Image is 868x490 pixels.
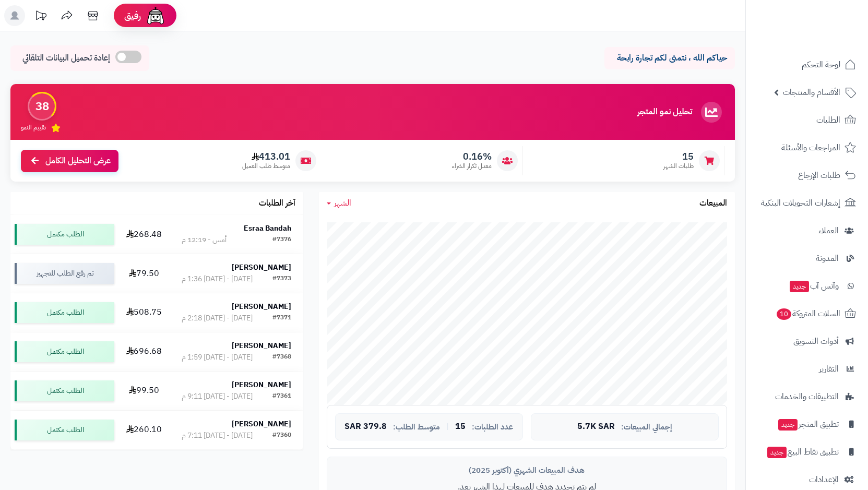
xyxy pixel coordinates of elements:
span: | [446,423,449,431]
span: الإعدادات [809,472,839,487]
a: الطلبات [752,107,862,133]
div: الطلب مكتمل [15,341,114,362]
span: 5.7K SAR [577,422,615,432]
span: الطلبات [816,113,840,127]
span: إشعارات التحويلات البنكية [761,196,840,210]
span: طلبات الشهر [663,162,694,171]
strong: [PERSON_NAME] [232,262,291,273]
a: أدوات التسويق [752,329,862,354]
td: 696.68 [118,332,170,371]
div: هدف المبيعات الشهري (أكتوبر 2025) [335,465,719,476]
div: #7361 [272,391,291,402]
div: تم رفع الطلب للتجهيز [15,263,114,284]
span: متوسط طلب العميل [242,162,290,171]
span: الشهر [334,197,351,209]
span: تطبيق نقاط البيع [766,445,839,459]
span: 413.01 [242,151,290,162]
span: الأقسام والمنتجات [783,85,840,100]
span: عدد الطلبات: [472,423,513,432]
div: #7360 [272,431,291,441]
span: إعادة تحميل البيانات التلقائي [22,52,110,64]
h3: آخر الطلبات [259,199,295,208]
span: جديد [790,281,809,292]
td: 508.75 [118,293,170,332]
strong: [PERSON_NAME] [232,379,291,390]
td: 99.50 [118,372,170,410]
span: تقييم النمو [21,123,46,132]
a: إشعارات التحويلات البنكية [752,190,862,216]
a: العملاء [752,218,862,243]
img: ai-face.png [145,5,166,26]
h3: تحليل نمو المتجر [637,107,692,117]
strong: [PERSON_NAME] [232,301,291,312]
a: المدونة [752,246,862,271]
span: العملاء [818,223,839,238]
a: السلات المتروكة10 [752,301,862,326]
div: #7376 [272,235,291,245]
div: [DATE] - [DATE] 2:18 م [182,313,253,324]
h3: المبيعات [699,199,727,208]
strong: [PERSON_NAME] [232,419,291,429]
span: لوحة التحكم [802,57,840,72]
div: الطلب مكتمل [15,302,114,323]
img: logo-2.png [797,9,858,31]
a: لوحة التحكم [752,52,862,77]
a: تطبيق نقاط البيعجديد [752,439,862,464]
span: 15 [455,422,466,432]
span: متوسط الطلب: [393,423,440,432]
span: جديد [767,447,787,458]
td: 268.48 [118,215,170,254]
div: #7368 [272,352,291,363]
span: التقارير [819,362,839,376]
div: الطلب مكتمل [15,420,114,440]
div: الطلب مكتمل [15,380,114,401]
span: عرض التحليل الكامل [45,155,111,167]
span: إجمالي المبيعات: [621,423,672,432]
span: جديد [778,419,798,431]
a: تطبيق المتجرجديد [752,412,862,437]
a: وآتس آبجديد [752,273,862,298]
a: التطبيقات والخدمات [752,384,862,409]
td: 79.50 [118,254,170,293]
div: [DATE] - [DATE] 7:11 م [182,431,253,441]
span: 10 [776,308,792,320]
div: [DATE] - [DATE] 9:11 م [182,391,253,402]
span: معدل تكرار الشراء [452,162,492,171]
div: #7371 [272,313,291,324]
span: وآتس آب [789,279,839,293]
a: التقارير [752,356,862,381]
div: #7373 [272,274,291,284]
a: عرض التحليل الكامل [21,150,118,172]
span: 379.8 SAR [344,422,387,432]
span: تطبيق المتجر [777,417,839,432]
td: 260.10 [118,411,170,449]
span: المراجعات والأسئلة [781,140,840,155]
a: المراجعات والأسئلة [752,135,862,160]
div: [DATE] - [DATE] 1:59 م [182,352,253,363]
a: طلبات الإرجاع [752,163,862,188]
a: تحديثات المنصة [28,5,54,29]
span: 0.16% [452,151,492,162]
span: التطبيقات والخدمات [775,389,839,404]
div: الطلب مكتمل [15,224,114,245]
strong: Esraa Bandah [244,223,291,234]
div: أمس - 12:19 م [182,235,227,245]
strong: [PERSON_NAME] [232,340,291,351]
div: [DATE] - [DATE] 1:36 م [182,274,253,284]
span: السلات المتروكة [776,306,840,321]
span: أدوات التسويق [793,334,839,349]
span: المدونة [816,251,839,266]
span: 15 [663,151,694,162]
span: رفيق [124,9,141,22]
p: حياكم الله ، نتمنى لكم تجارة رابحة [612,52,727,64]
span: طلبات الإرجاع [798,168,840,183]
a: الشهر [327,197,351,209]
